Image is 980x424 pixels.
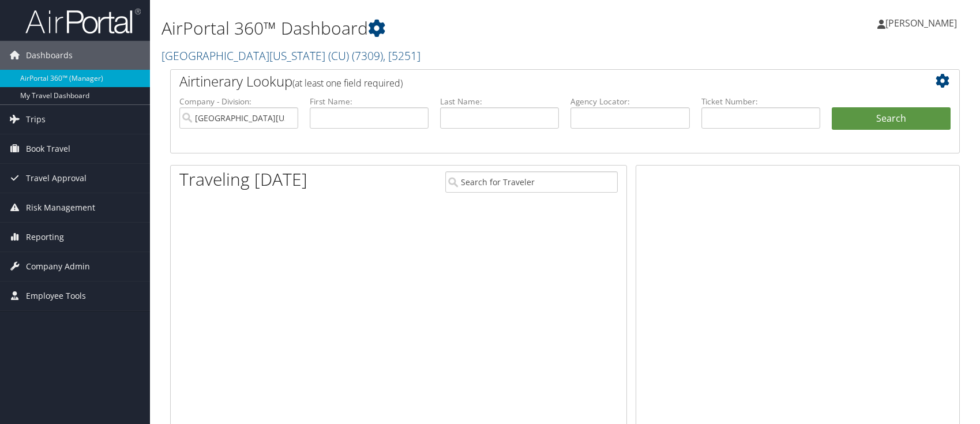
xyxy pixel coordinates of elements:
[310,96,429,107] label: First Name:
[162,16,700,40] h1: AirPortal 360™ Dashboard
[26,223,64,252] span: Reporting
[570,96,689,107] label: Agency Locator:
[832,107,951,130] button: Search
[26,105,46,134] span: Trips
[179,96,298,107] label: Company - Division:
[877,6,968,40] a: [PERSON_NAME]
[162,48,420,63] a: [GEOGRAPHIC_DATA][US_STATE] (CU)
[26,282,86,310] span: Employee Tools
[179,167,307,192] h1: Traveling [DATE]
[26,134,70,163] span: Book Travel
[445,171,618,193] input: Search for Traveler
[26,252,90,281] span: Company Admin
[26,41,73,70] span: Dashboards
[440,96,559,107] label: Last Name:
[383,48,420,63] span: , [ 5251 ]
[26,193,95,222] span: Risk Management
[25,7,141,35] img: airportal-logo.png
[885,17,957,29] span: [PERSON_NAME]
[179,72,885,91] h2: Airtinerary Lookup
[701,96,820,107] label: Ticket Number:
[352,48,383,63] span: ( 7309 )
[292,77,403,89] span: (at least one field required)
[26,164,87,193] span: Travel Approval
